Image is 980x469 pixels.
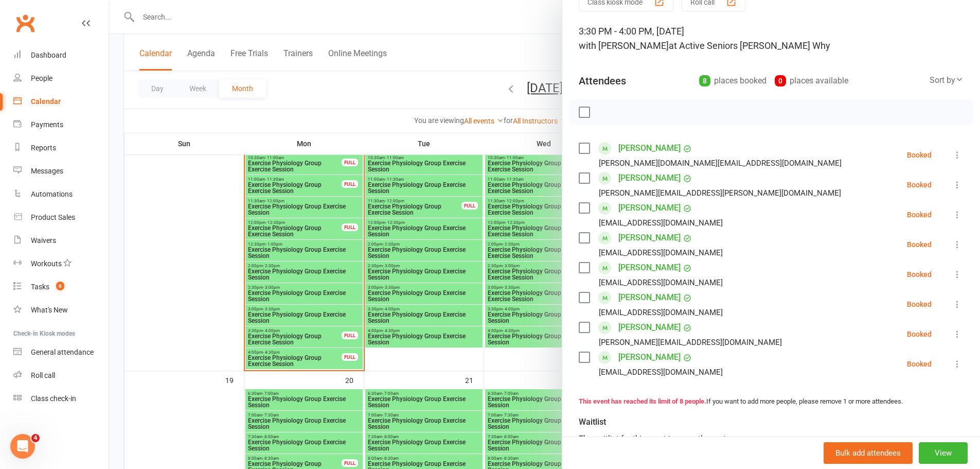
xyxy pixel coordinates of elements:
div: Booked [907,331,932,338]
a: [PERSON_NAME] [618,230,681,246]
a: Workouts [13,252,109,275]
a: [PERSON_NAME] [618,289,681,306]
a: [PERSON_NAME] [618,349,681,366]
div: Calendar [31,97,61,106]
div: Tasks [31,283,49,291]
div: Payments [31,120,63,129]
div: Waivers [31,236,56,245]
div: [PERSON_NAME][EMAIL_ADDRESS][PERSON_NAME][DOMAIN_NAME] [599,186,841,200]
div: Automations [31,190,73,198]
div: Booked [907,151,932,159]
div: People [31,74,52,82]
div: Messages [31,167,63,175]
span: 6 [56,282,64,290]
div: Sort by [930,74,964,87]
div: Booked [907,271,932,278]
div: What's New [31,306,68,314]
a: Reports [13,136,109,160]
div: [EMAIL_ADDRESS][DOMAIN_NAME] [599,276,723,289]
div: places available [775,74,848,88]
div: 8 [699,75,710,86]
div: Product Sales [31,213,75,221]
div: Booked [907,181,932,188]
div: [EMAIL_ADDRESS][DOMAIN_NAME] [599,366,723,379]
div: Dashboard [31,51,66,59]
div: [PERSON_NAME][EMAIL_ADDRESS][DOMAIN_NAME] [599,336,782,349]
div: 0 [775,75,786,86]
div: The waitlist for this event is currently empty. [579,432,964,445]
div: Attendees [579,74,626,88]
a: Calendar [13,90,109,113]
button: Bulk add attendees [824,442,913,464]
div: Booked [907,360,932,368]
a: Waivers [13,229,109,252]
div: Roll call [31,371,55,379]
span: at Active Seniors [PERSON_NAME] Why [669,40,830,51]
a: General attendance kiosk mode [13,341,109,364]
div: Booked [907,241,932,248]
div: Workouts [31,259,62,268]
a: Tasks 6 [13,275,109,299]
a: What's New [13,299,109,322]
a: Product Sales [13,206,109,229]
a: [PERSON_NAME] [618,200,681,216]
div: General attendance [31,348,94,356]
div: Class check-in [31,394,76,403]
div: [EMAIL_ADDRESS][DOMAIN_NAME] [599,216,723,230]
a: Automations [13,183,109,206]
a: [PERSON_NAME] [618,259,681,276]
a: Class kiosk mode [13,387,109,410]
strong: This event has reached its limit of 8 people. [579,397,706,405]
div: Reports [31,144,56,152]
a: [PERSON_NAME] [618,170,681,186]
a: Clubworx [12,10,38,36]
a: [PERSON_NAME] [618,319,681,336]
a: Roll call [13,364,109,387]
iframe: Intercom live chat [10,434,35,459]
div: [PERSON_NAME][DOMAIN_NAME][EMAIL_ADDRESS][DOMAIN_NAME] [599,157,842,170]
a: Payments [13,113,109,136]
a: Dashboard [13,44,109,67]
span: 4 [31,434,40,442]
a: Messages [13,160,109,183]
button: View [919,442,968,464]
div: [EMAIL_ADDRESS][DOMAIN_NAME] [599,246,723,259]
div: If you want to add more people, please remove 1 or more attendees. [579,396,964,407]
a: People [13,67,109,90]
span: with [PERSON_NAME] [579,40,669,51]
div: Waitlist [579,415,608,429]
div: places booked [699,74,767,88]
div: [EMAIL_ADDRESS][DOMAIN_NAME] [599,306,723,319]
div: Booked [907,211,932,218]
div: Booked [907,301,932,308]
div: 3:30 PM - 4:00 PM, [DATE] [579,24,964,53]
a: [PERSON_NAME] [618,140,681,157]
